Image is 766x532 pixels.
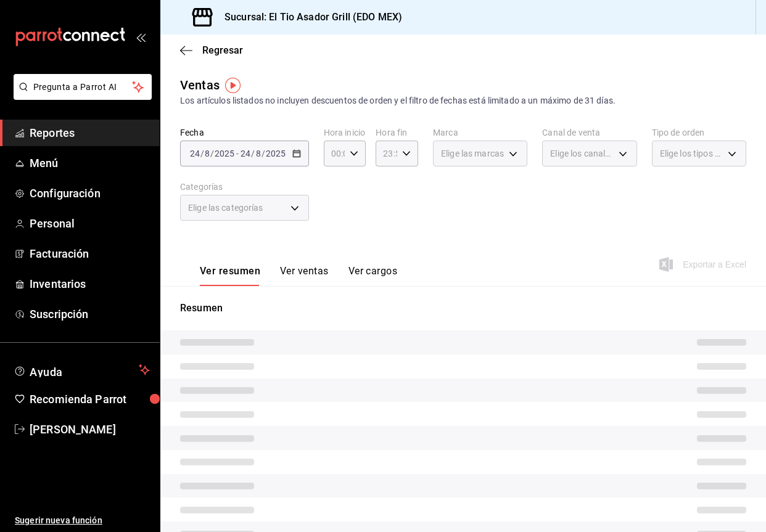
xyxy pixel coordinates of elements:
[30,421,150,438] span: [PERSON_NAME]
[136,32,146,42] button: open_drawer_menu
[376,128,418,137] label: Hora fin
[180,94,746,107] div: Los artículos listados no incluyen descuentos de orden y el filtro de fechas está limitado a un m...
[180,128,309,137] label: Fecha
[180,182,309,191] label: Categorías
[9,89,152,102] a: Pregunta a Parrot AI
[265,149,286,158] input: ----
[189,149,200,158] input: --
[30,155,150,171] span: Menú
[30,125,150,141] span: Reportes
[200,265,397,286] div: navigation tabs
[251,149,255,158] span: /
[188,202,263,214] span: Elige las categorías
[202,44,243,56] span: Regresar
[210,149,214,158] span: /
[30,276,150,292] span: Inventarios
[30,215,150,232] span: Personal
[262,149,265,158] span: /
[236,149,239,158] span: -
[33,81,133,94] span: Pregunta a Parrot AI
[652,128,746,137] label: Tipo de orden
[280,265,329,286] button: Ver ventas
[215,10,402,25] h3: Sucursal: El Tio Asador Grill (EDO MEX)
[214,149,235,158] input: ----
[348,265,398,286] button: Ver cargos
[180,301,746,316] p: Resumen
[441,147,504,160] span: Elige las marcas
[30,245,150,262] span: Facturación
[15,514,150,527] span: Sugerir nueva función
[200,149,204,158] span: /
[240,149,251,158] input: --
[204,149,210,158] input: --
[200,265,260,286] button: Ver resumen
[550,147,614,160] span: Elige los canales de venta
[660,147,723,160] span: Elige los tipos de orden
[30,306,150,322] span: Suscripción
[324,128,366,137] label: Hora inicio
[225,78,241,93] img: Tooltip marker
[30,362,134,377] span: Ayuda
[542,128,636,137] label: Canal de venta
[180,44,243,56] button: Regresar
[255,149,262,158] input: --
[433,128,527,137] label: Marca
[30,185,150,202] span: Configuración
[30,391,150,407] span: Recomienda Parrot
[14,74,152,100] button: Pregunta a Parrot AI
[180,76,220,94] div: Ventas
